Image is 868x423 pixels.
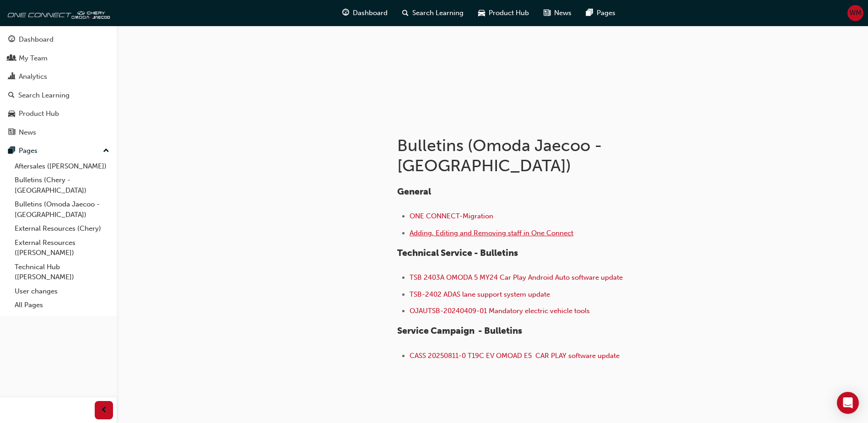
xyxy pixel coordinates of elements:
[471,4,536,22] a: car-iconProduct Hub
[554,8,571,18] span: News
[489,8,529,18] span: Product Hub
[410,273,623,282] span: TSB 2403A OMODA 5 MY24 Car Play Android Auto software update
[544,7,550,19] span: news-icon
[397,325,522,336] span: Service Campaign - Bulletins
[4,50,113,67] a: My Team
[395,4,471,22] a: search-iconSearch Learning
[4,29,113,142] button: DashboardMy TeamAnalyticsSearch LearningProduct HubNews
[536,4,579,22] a: news-iconNews
[410,352,620,360] a: CASS 20250811-0 T19C EV OMOAD E5 CAR PLAY software update
[412,8,464,18] span: Search Learning
[410,307,590,315] a: OJAUTSB-20240409-01 Mandatory electric vehicle tools
[342,7,349,19] span: guage-icon
[579,4,623,22] a: pages-iconPages
[8,147,15,155] span: pages-icon
[353,8,388,18] span: Dashboard
[19,108,59,119] div: Product Hub
[402,7,409,19] span: search-icon
[11,173,113,197] a: Bulletins (Chery - [GEOGRAPHIC_DATA])
[19,71,47,82] div: Analytics
[5,4,110,22] img: oneconnect
[410,212,493,220] a: ONE CONNECT-Migration
[837,392,859,414] div: Open Intercom Messenger
[4,142,113,159] button: Pages
[8,129,15,137] span: news-icon
[4,105,113,122] a: Product Hub
[11,298,113,312] a: All Pages
[11,284,113,298] a: User changes
[19,34,54,45] div: Dashboard
[8,73,15,81] span: chart-icon
[397,248,518,258] span: Technical Service - Bulletins
[11,197,113,222] a: Bulletins (Omoda Jaecoo - [GEOGRAPHIC_DATA])
[597,8,615,18] span: Pages
[4,31,113,48] a: Dashboard
[4,87,113,104] a: Search Learning
[397,136,697,175] h1: Bulletins (Omoda Jaecoo - [GEOGRAPHIC_DATA])
[478,7,485,19] span: car-icon
[410,229,573,237] a: Adding, Editing and Removing staff in One Connect
[586,7,593,19] span: pages-icon
[410,273,623,282] a: ​TSB 2403A OMODA 5 MY24 Car Play Android Auto software update
[8,92,15,100] span: search-icon
[4,124,113,141] a: News
[8,36,15,44] span: guage-icon
[847,5,863,21] button: WM
[8,110,15,118] span: car-icon
[4,68,113,85] a: Analytics
[11,260,113,284] a: Technical Hub ([PERSON_NAME])
[410,290,550,298] a: TSB-2402 ADAS lane support system update
[103,145,109,157] span: up-icon
[335,4,395,22] a: guage-iconDashboard
[101,405,108,416] span: prev-icon
[19,53,48,64] div: My Team
[19,127,36,138] div: News
[18,90,70,101] div: Search Learning
[397,186,431,197] span: General
[19,146,38,156] div: Pages
[11,236,113,260] a: External Resources ([PERSON_NAME])
[11,222,113,236] a: External Resources (Chery)
[849,8,862,18] span: WM
[11,159,113,174] a: Aftersales ([PERSON_NAME])
[8,54,15,63] span: people-icon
